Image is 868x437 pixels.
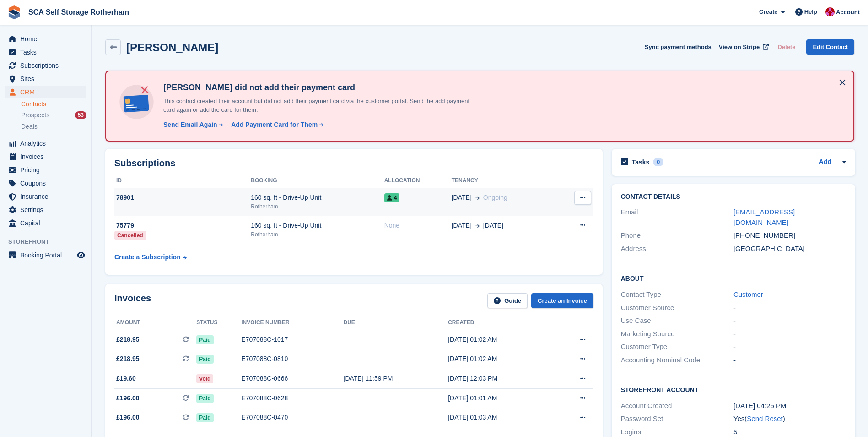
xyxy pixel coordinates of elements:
div: 75779 [114,221,251,230]
span: [DATE] [483,221,503,230]
div: 0 [653,158,663,166]
th: ID [114,174,251,188]
h2: Invoices [114,293,151,308]
div: [DATE] 01:02 AM [448,335,553,344]
h2: Contact Details [621,193,846,201]
div: [DATE] 12:03 PM [448,374,553,383]
a: SCA Self Storage Rotherham [25,5,133,20]
a: menu [5,137,86,150]
div: Rotherham [251,230,384,239]
div: [GEOGRAPHIC_DATA] [733,244,846,254]
p: This contact created their account but did not add their payment card via the customer portal. Se... [160,97,480,115]
a: Create an Invoice [531,293,593,308]
a: menu [5,72,86,85]
div: Account Created [621,401,733,411]
a: Create a Subscription [114,249,187,266]
a: Add [819,157,831,168]
div: - [733,303,846,313]
div: Add Payment Card for Them [231,120,318,130]
div: Customer Type [621,342,733,352]
div: Contact Type [621,290,733,300]
div: 160 sq. ft - Drive-Up Unit [251,221,384,230]
a: [EMAIL_ADDRESS][DOMAIN_NAME] [733,208,795,226]
h2: [PERSON_NAME] [126,41,218,54]
div: E707088C-0666 [241,374,343,383]
div: [DATE] 01:03 AM [448,413,553,422]
span: 4 [384,193,400,202]
div: Rotherham [251,202,384,211]
span: Prospects [21,111,49,120]
span: Paid [196,413,213,422]
div: None [384,221,452,230]
button: Sync payment methods [645,39,712,55]
a: Contacts [21,100,86,109]
div: Create a Subscription [114,252,181,262]
span: £196.00 [116,393,140,403]
span: Home [20,33,75,45]
th: Booking [251,174,384,188]
button: Delete [774,39,799,55]
th: Allocation [384,174,452,188]
th: Due [344,316,448,330]
span: Void [196,374,213,383]
span: ( ) [744,415,785,422]
span: Analytics [20,137,75,150]
span: Pricing [20,164,75,176]
h2: About [621,273,846,283]
span: Paid [196,394,213,403]
div: - [733,342,846,352]
span: £218.95 [116,335,140,344]
h2: Tasks [632,158,650,166]
div: 53 [75,111,86,119]
span: Capital [20,217,75,229]
div: - [733,355,846,366]
span: Tasks [20,46,75,59]
div: [DATE] 01:02 AM [448,354,553,364]
div: Use Case [621,316,733,326]
a: menu [5,217,86,229]
a: menu [5,249,86,262]
a: menu [5,33,86,45]
div: - [733,329,846,339]
span: £218.95 [116,354,140,364]
span: Insurance [20,190,75,203]
div: [PHONE_NUMBER] [733,230,846,241]
a: Preview store [75,250,86,261]
div: Password Set [621,414,733,424]
th: Tenancy [452,174,557,188]
h2: Storefront Account [621,385,846,394]
span: Paid [196,355,213,364]
span: Sites [20,72,75,85]
a: menu [5,150,86,163]
a: menu [5,190,86,203]
span: Paid [196,335,213,344]
a: menu [5,177,86,190]
h4: [PERSON_NAME] did not add their payment card [160,82,480,93]
div: E707088C-0470 [241,413,343,422]
a: Customer [733,290,763,298]
img: no-card-linked-e7822e413c904bf8b177c4d89f31251c4716f9871600ec3ca5bfc59e148c83f4.svg [117,82,156,121]
a: menu [5,59,86,72]
th: Status [196,316,241,330]
div: [DATE] 11:59 PM [344,374,448,383]
div: Marketing Source [621,329,733,339]
img: stora-icon-8386f47178a22dfd0bd8f6a31ec36ba5ce8667c1dd55bd0f319d3a0aa187defe.svg [7,5,21,19]
div: Customer Source [621,303,733,313]
div: Phone [621,230,733,241]
a: Prospects 53 [21,110,86,120]
a: Guide [487,293,528,308]
span: Settings [20,203,75,216]
div: E707088C-1017 [241,335,343,344]
div: Cancelled [114,231,146,240]
th: Invoice number [241,316,343,330]
h2: Subscriptions [114,158,593,169]
span: Booking Portal [20,249,75,262]
div: 160 sq. ft - Drive-Up Unit [251,193,384,202]
div: Email [621,207,733,228]
th: Created [448,316,553,330]
th: Amount [114,316,196,330]
div: [DATE] 01:01 AM [448,393,553,403]
span: Invoices [20,150,75,163]
span: £19.60 [116,374,136,383]
a: menu [5,164,86,176]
